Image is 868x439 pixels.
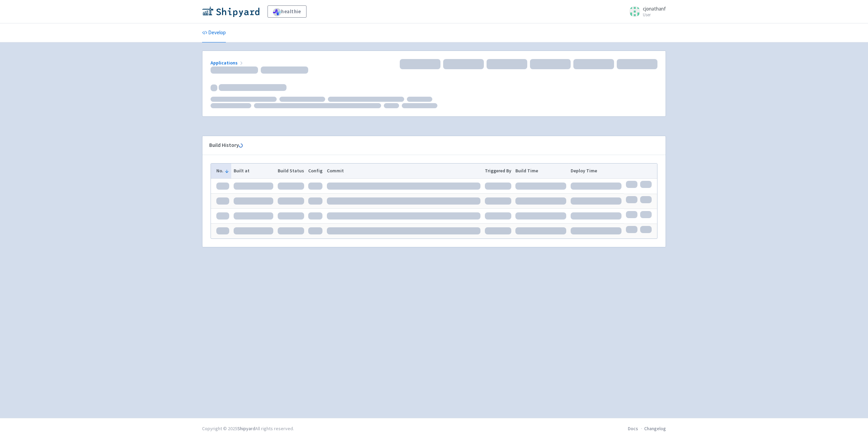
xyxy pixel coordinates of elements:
[231,164,275,178] th: Built at
[625,6,666,17] a: cjonathanf User
[306,164,325,178] th: Config
[482,164,513,178] th: Triggered By
[569,164,624,178] th: Deploy Time
[643,5,666,12] span: cjonathanf
[216,167,229,174] button: No.
[628,425,638,432] a: Docs
[325,164,483,178] th: Commit
[237,425,255,432] a: Shipyard
[211,60,244,66] a: Applications
[643,13,666,17] small: User
[202,6,259,17] img: Shipyard logo
[268,5,307,18] a: healthie
[644,425,666,432] a: Changelog
[275,164,306,178] th: Build Status
[513,164,569,178] th: Build Time
[202,23,226,42] a: Develop
[202,425,294,432] div: Copyright © 2025 All rights reserved.
[209,141,648,149] div: Build History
